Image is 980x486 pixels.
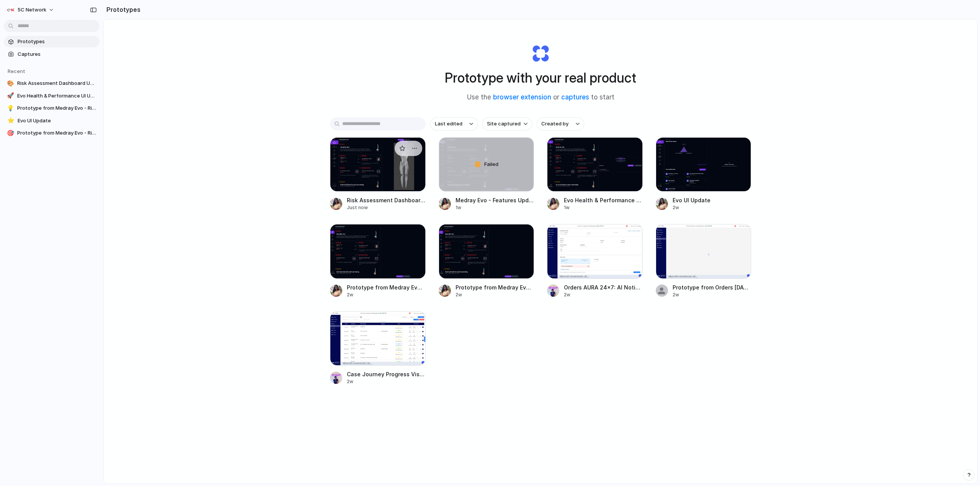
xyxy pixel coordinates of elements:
button: Last edited [430,117,478,130]
span: Created by [541,120,568,128]
div: Just now [347,204,426,211]
span: Evo Health & Performance UI Update [17,92,96,100]
a: Case Journey Progress VisualizationCase Journey Progress Visualization2w [330,311,426,385]
div: 2w [456,291,534,298]
div: 🚀 [7,92,14,100]
a: Orders AURA 24x7: AI Notification PopupOrders AURA 24x7: AI Notification Popup2w [547,224,643,298]
span: Recent [8,68,25,74]
a: 🎯Prototype from Medray Evo - Risk Assessment [4,127,100,139]
a: Medray Evo - Features UpdateFailedMedray Evo - Features Update1w [439,137,534,211]
h1: Prototype with your real product [445,68,636,88]
span: 5C Network [18,6,46,14]
span: Prototype from Medray Evo - Risk Assessment [347,283,426,291]
span: Risk Assessment Dashboard Update [17,80,96,87]
a: 🎨Risk Assessment Dashboard Update [4,78,100,89]
div: 🎯 [7,129,14,137]
span: Case Journey Progress Visualization [347,370,426,378]
a: Prototype from Orders September 18–24 v2Prototype from Orders [DATE]–[DATE] v22w [656,224,751,298]
a: captures [561,93,589,101]
div: ⭐ [7,117,15,125]
div: 2w [673,291,751,298]
span: Prototype from Medray Evo - Risk Assessment [17,129,96,137]
span: Evo Health & Performance UI Update [564,196,643,204]
div: 🎨 [7,80,14,87]
span: Site captured [487,120,521,128]
div: 2w [564,291,643,298]
button: Site captured [482,117,532,130]
a: Prototypes [4,36,100,47]
span: Prototype from Orders [DATE]–[DATE] v2 [673,283,751,291]
a: Evo UI UpdateEvo UI Update2w [656,137,751,211]
button: Created by [537,117,584,130]
span: Evo UI Update [18,117,96,125]
span: Orders AURA 24x7: AI Notification Popup [564,283,643,291]
button: 5C Network [4,4,58,16]
a: Prototype from Medray Evo - Risk AssessmentPrototype from Medray Evo - Risk Assessment2w [330,224,426,298]
h2: Prototypes [103,5,140,14]
div: 1w [456,204,534,211]
a: ⭐Evo UI Update [4,115,100,127]
span: Prototypes [18,38,96,46]
div: 💡 [7,104,14,112]
a: 💡Prototype from Medray Evo - Risk Assessment [4,102,100,114]
span: Captures [18,50,96,58]
a: Evo Health & Performance UI UpdateEvo Health & Performance UI Update1w [547,137,643,211]
a: Risk Assessment Dashboard UpdateRisk Assessment Dashboard UpdateJust now [330,137,426,211]
div: 2w [347,378,426,385]
a: Captures [4,49,100,60]
span: Prototype from Medray Evo - Risk Assessment [17,104,96,112]
a: browser extension [493,93,551,101]
div: 2w [673,204,751,211]
span: Evo UI Update [673,196,751,204]
span: Risk Assessment Dashboard Update [347,196,426,204]
a: Prototype from Medray Evo - Risk AssessmentPrototype from Medray Evo - Risk Assessment2w [439,224,534,298]
span: Medray Evo - Features Update [456,196,534,204]
span: Prototype from Medray Evo - Risk Assessment [456,283,534,291]
div: 2w [347,291,426,298]
span: Failed [484,161,498,168]
span: Last edited [435,120,462,128]
a: 🚀Evo Health & Performance UI Update [4,90,100,102]
span: Use the or to start [467,93,614,102]
div: 1w [564,204,643,211]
